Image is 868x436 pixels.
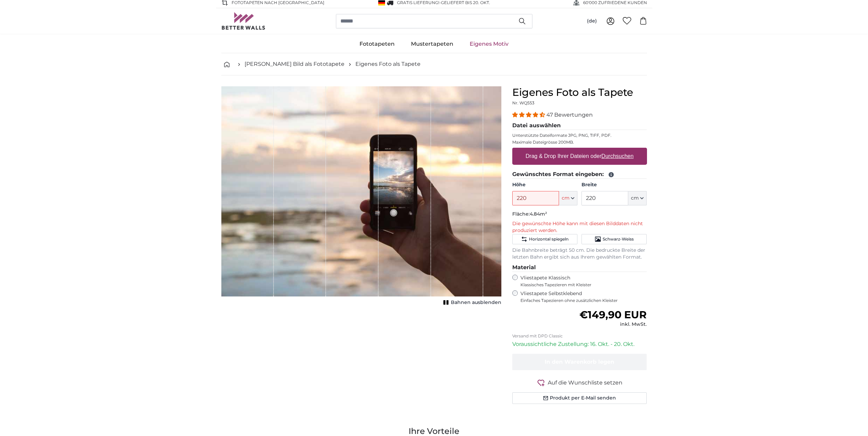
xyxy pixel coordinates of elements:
label: Höhe [512,181,577,188]
span: cm [631,195,639,202]
img: Betterwalls [221,12,266,30]
p: Maximale Dateigrösse 200MB. [512,140,647,145]
span: In den Warenkorb legen [545,359,614,365]
span: Auf die Wunschliste setzen [548,379,622,387]
span: Einfaches Tapezieren ohne zusätzlichen Kleister [520,298,647,303]
a: Eigenes Motiv [461,35,517,53]
span: Nr. WQ553 [512,100,534,105]
button: Horizontal spiegeln [512,234,577,244]
legend: Datei auswählen [512,121,647,130]
span: Bahnen ausblenden [451,299,501,306]
a: [PERSON_NAME] Bild als Fototapete [245,60,344,68]
p: Voraussichtliche Zustellung: 16. Okt. - 20. Okt. [512,340,647,348]
button: Schwarz-Weiss [582,234,647,244]
p: Fläche: [512,211,647,218]
h1: Eigenes Foto als Tapete [512,86,647,99]
button: (de) [582,15,602,27]
label: Vliestapete Klassisch [520,275,641,288]
span: 4.84m² [530,211,547,217]
label: Drag & Drop Ihrer Dateien oder [523,149,636,163]
span: €149,90 EUR [579,308,647,321]
legend: Gewünschtes Format eingeben: [512,170,647,179]
p: Die gewünschte Höhe kann mit diesen Bilddaten nicht produziert werden. [512,220,647,234]
label: Vliestapete Selbstklebend [520,290,647,303]
div: 1 of 1 [221,86,501,307]
span: 47 Bewertungen [546,112,593,118]
button: Auf die Wunschliste setzen [512,378,647,387]
span: Horizontal spiegeln [529,236,569,242]
a: Fototapeten [351,35,403,53]
span: Klassisches Tapezieren mit Kleister [520,282,641,288]
p: Versand mit DPD Classic [512,333,647,339]
span: cm [562,195,570,202]
button: Bahnen ausblenden [441,298,501,307]
button: cm [628,191,647,205]
a: Mustertapeten [403,35,461,53]
button: cm [559,191,577,205]
legend: Material [512,263,647,272]
span: 4.38 stars [512,112,546,118]
p: Unterstützte Dateiformate JPG, PNG, TIFF, PDF. [512,133,647,138]
label: Breite [582,181,647,188]
img: Deutschland [378,0,385,5]
button: Produkt per E-Mail senden [512,392,647,404]
p: Die Bahnbreite beträgt 50 cm. Die bedruckte Breite der letzten Bahn ergibt sich aus Ihrem gewählt... [512,247,647,261]
span: Schwarz-Weiss [603,236,634,242]
div: inkl. MwSt. [579,321,647,328]
button: In den Warenkorb legen [512,354,647,370]
a: Eigenes Foto als Tapete [355,60,421,68]
u: Durchsuchen [601,153,633,159]
nav: breadcrumbs [221,53,647,75]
